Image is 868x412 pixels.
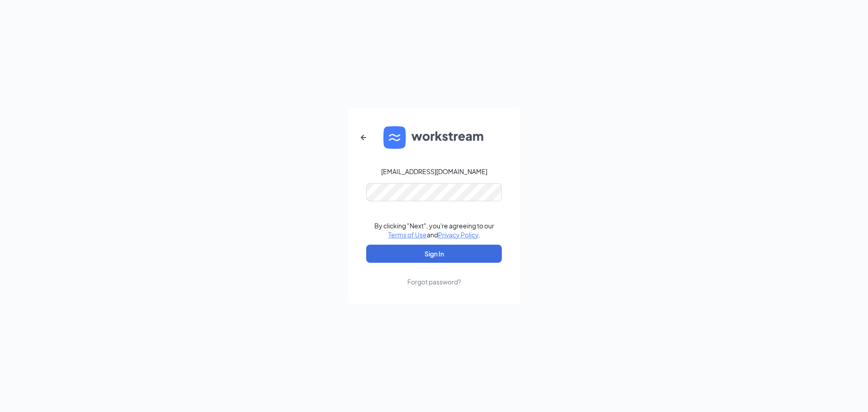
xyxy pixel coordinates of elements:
[366,245,502,263] button: Sign In
[438,231,478,239] a: Privacy Policy
[383,126,485,149] img: WS logo and Workstream text
[407,263,461,286] a: Forgot password?
[388,231,427,239] a: Terms of Use
[358,132,369,143] svg: ArrowLeftNew
[374,221,494,239] div: By clicking "Next", you're agreeing to our and .
[353,127,374,148] button: ArrowLeftNew
[407,277,461,286] div: Forgot password?
[381,167,487,176] div: [EMAIL_ADDRESS][DOMAIN_NAME]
